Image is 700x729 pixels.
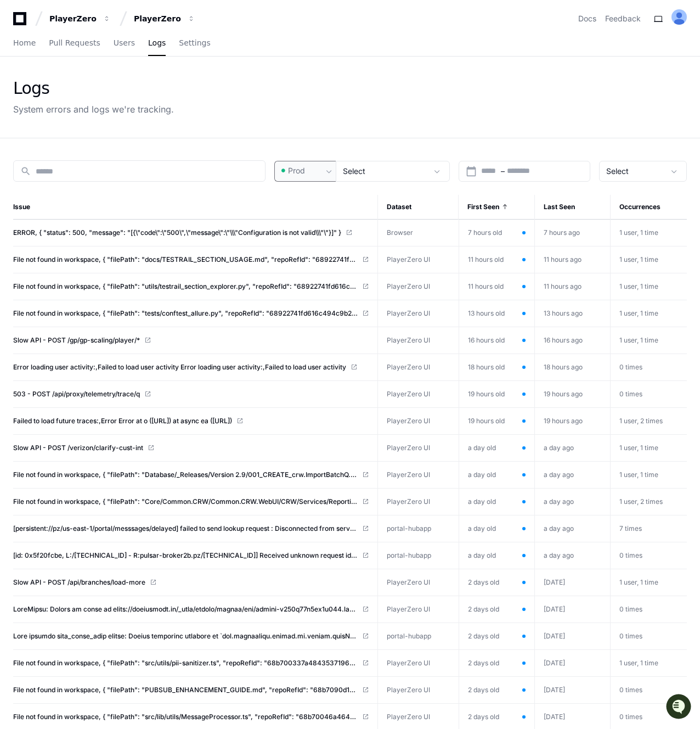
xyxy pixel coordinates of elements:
[466,166,477,177] mat-icon: calendar_today
[13,282,358,291] span: File not found in workspace, { "filePath": "utils/testrail_section_explorer.py", "repoRefId": "68...
[378,354,459,381] td: PlayerZero UI
[13,363,369,372] a: Error loading user activity:,Failed to load user activity Error loading user activity:,Failed to ...
[13,103,174,116] div: System errors and logs we're tracking.
[459,354,534,380] td: 18 hours old
[671,9,687,25] img: ALV-UjVcatvuIE3Ry8vbS9jTwWSCDSui9a-KCMAzof9oLoUoPIJpWA8kMXHdAIcIkQmvFwXZGxSVbioKmBNr7v50-UrkRVwdj...
[619,336,658,344] span: 1 user, 1 time
[13,309,358,318] span: File not found in workspace, { "filePath": "tests/conftest_allure.py", "repoRefId": "68922741fd61...
[535,515,611,542] td: a day ago
[20,166,31,177] mat-icon: search
[605,13,641,24] button: Feedback
[13,444,369,452] a: Slow API - POST /verizon/clarify-cust-int
[619,551,642,559] span: 0 times
[378,623,459,650] td: portal-hubapp
[378,677,459,704] td: PlayerZero UI
[378,515,459,542] td: portal-hubapp
[619,417,663,425] span: 1 user, 2 times
[13,659,358,668] span: File not found in workspace, { "filePath": "src/utils/pii-sanitizer.ts", "repoRefId": "68b700337a...
[606,166,629,176] span: Select
[619,470,658,479] span: 1 user, 1 time
[11,11,33,33] img: PlayerZero
[378,246,459,273] td: PlayerZero UI
[459,273,534,300] td: 11 hours old
[37,82,180,93] div: Start new chat
[13,390,140,399] span: 503 - POST /api/proxy/telemetry/trace/q
[378,569,459,596] td: PlayerZero UI
[13,470,358,479] span: File not found in workspace, { "filePath": "Database/_Releases/Version 2.9/001_CREATE_crw.ImportB...
[610,195,687,220] th: Occurrences
[459,435,534,461] td: a day old
[459,381,534,407] td: 19 hours old
[343,166,365,176] span: Select
[134,13,181,24] div: PlayerZero
[13,497,369,506] a: File not found in workspace, { "filePath": "Core/Common.CRW/Common.CRW.WebUI/CRW/Services/Reporti...
[619,228,658,237] span: 1 user, 1 time
[665,693,695,722] iframe: Open customer support
[619,659,658,667] span: 1 user, 1 time
[13,632,369,641] a: Lore ipsumdo sita_conse_adip elitse: Doeius temporinc utlabore et `dol.magnaaliqu.enimad.mi.venia...
[77,115,133,124] a: Powered byPylon
[13,195,378,220] th: Issue
[459,220,534,246] td: 7 hours old
[619,390,642,398] span: 0 times
[578,13,596,24] a: Docs
[378,273,459,300] td: PlayerZero UI
[459,677,534,703] td: 2 days old
[459,515,534,542] td: a day old
[13,228,369,237] a: ERROR, { "status": 500, "message": "[{\"code\":\"500\",\"message\":\"\\\"Configuration is not val...
[535,354,611,381] td: 18 hours ago
[13,659,369,668] a: File not found in workspace, { "filePath": "src/utils/pii-sanitizer.ts", "repoRefId": "68b700337a...
[459,623,534,649] td: 2 days old
[535,462,611,489] td: a day ago
[13,551,358,560] span: [id: 0x5f20fcbe, L:/[TECHNICAL_ID] - R:pulsar-broker2b.pz/[TECHNICAL_ID]] Received unknown reques...
[459,569,534,596] td: 2 days old
[378,462,459,489] td: PlayerZero UI
[619,713,642,721] span: 0 times
[378,489,459,515] td: PlayerZero UI
[501,166,505,177] span: –
[148,40,166,46] span: Logs
[535,650,611,677] td: [DATE]
[378,381,459,408] td: PlayerZero UI
[148,31,166,56] a: Logs
[535,246,611,273] td: 11 hours ago
[13,336,140,345] span: Slow API - POST /gp/gp-scaling/player/*
[619,255,658,263] span: 1 user, 1 time
[459,300,534,327] td: 13 hours old
[459,462,534,488] td: a day old
[13,578,369,587] a: Slow API - POST /api/branches/load-more
[13,632,358,641] span: Lore ipsumdo sita_conse_adip elitse: Doeius temporinc utlabore et `dol.magnaaliqu.enimad.mi.venia...
[535,489,611,515] td: a day ago
[13,470,369,479] a: File not found in workspace, { "filePath": "Database/_Releases/Version 2.9/001_CREATE_crw.ImportB...
[13,444,143,452] span: Slow API - POST /verizon/clarify-cust-int
[13,524,358,533] span: [persistent://pz/us-east-1/portal/messsages/delayed] failed to send lookup request : Disconnected...
[13,686,369,694] a: File not found in workspace, { "filePath": "PUBSUB_ENHANCEMENT_GUIDE.md", "repoRefId": "68b7090d1...
[13,363,346,372] span: Error loading user activity:,Failed to load user activity Error loading user activity:,Failed to ...
[13,605,369,614] a: LoreMipsu: Dolors am conse ad elits://doeiusmodt.in/_utla/etdolo/magnaa/eni/admini-v250q77n5ex1u0...
[619,363,642,371] span: 0 times
[114,40,135,46] span: Users
[109,115,133,124] span: Pylon
[13,417,369,425] a: Failed to load future traces:,Error Error at o ([URL]) at async ea ([URL])
[535,623,611,650] td: [DATE]
[13,713,369,721] a: File not found in workspace, { "filePath": "src/lib/utils/MessageProcessor.ts", "repoRefId": "68b...
[535,327,611,354] td: 16 hours ago
[13,309,369,318] a: File not found in workspace, { "filePath": "tests/conftest_allure.py", "repoRefId": "68922741fd61...
[378,596,459,623] td: PlayerZero UI
[13,255,369,264] a: File not found in workspace, { "filePath": "docs/TESTRAIL_SECTION_USAGE.md", "repoRefId": "689227...
[187,85,200,98] button: Start new chat
[619,605,642,613] span: 0 times
[619,309,658,317] span: 1 user, 1 time
[13,578,145,587] span: Slow API - POST /api/branches/load-more
[619,632,642,640] span: 0 times
[459,596,534,623] td: 2 days old
[13,228,341,237] span: ERROR, { "status": 500, "message": "[{\"code\":\"500\",\"message\":\"\\\"Configuration is not val...
[13,551,369,560] a: [id: 0x5f20fcbe, L:/[TECHNICAL_ID] - R:pulsar-broker2b.pz/[TECHNICAL_ID]] Received unknown reques...
[535,677,611,704] td: [DATE]
[49,13,97,24] div: PlayerZero
[378,542,459,569] td: portal-hubapp
[114,31,135,56] a: Users
[13,78,174,98] div: Logs
[619,497,663,506] span: 1 user, 2 times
